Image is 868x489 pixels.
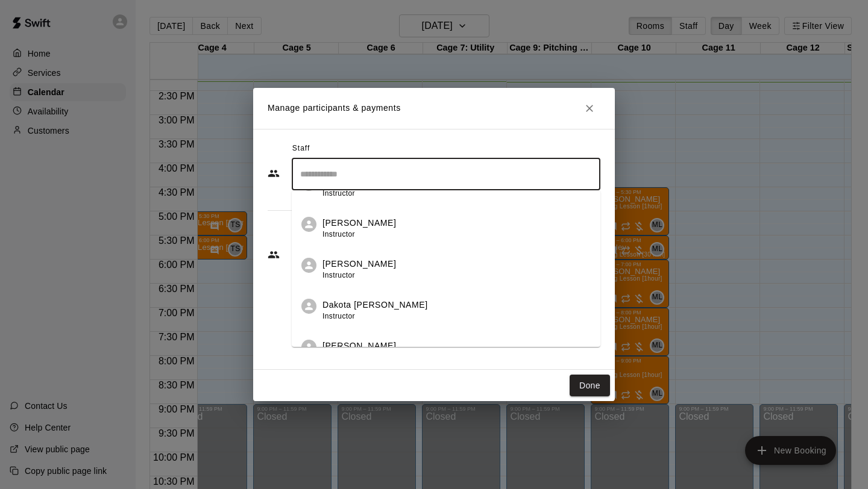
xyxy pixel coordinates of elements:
div: Caleb Huskin [301,258,316,273]
p: [PERSON_NAME] [322,340,396,352]
span: Instructor [322,230,355,238]
p: [PERSON_NAME] [322,217,396,229]
svg: Customers [268,249,280,261]
p: Dakota [PERSON_NAME] [322,299,428,311]
div: Bella Thornton [301,217,316,232]
div: Search staff [292,158,600,190]
span: Staff [292,139,310,158]
button: Close [579,98,600,119]
p: Manage participants & payments [268,102,401,114]
span: Instructor [322,312,355,320]
span: Instructor [322,189,355,198]
div: Taylor Chadwick [301,340,316,355]
span: Instructor [322,271,355,279]
svg: Staff [268,167,280,179]
p: [PERSON_NAME] [322,258,396,270]
button: Done [570,375,610,397]
div: Dakota Bandy [301,299,316,314]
